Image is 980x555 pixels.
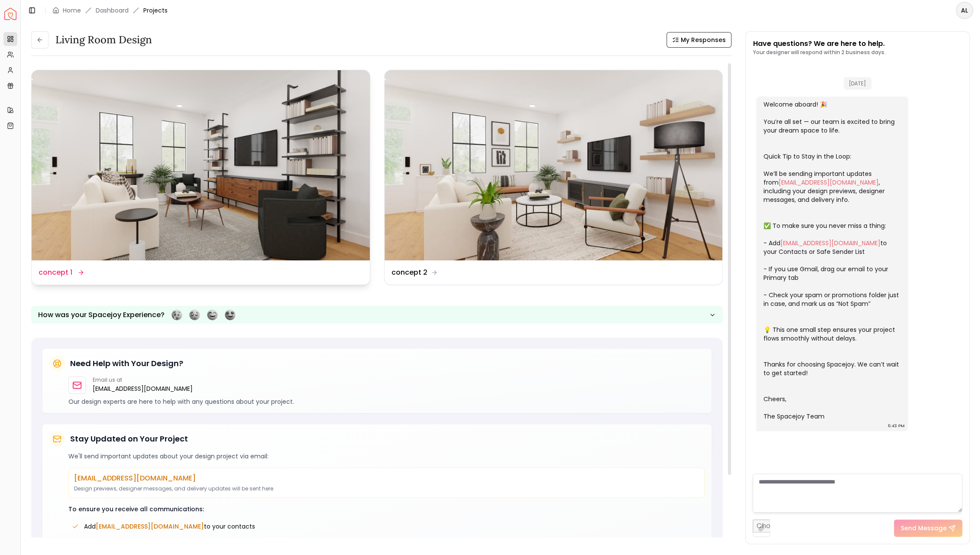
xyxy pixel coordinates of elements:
[96,6,129,15] a: Dashboard
[84,522,255,531] span: Add to your contacts
[31,306,723,324] button: How was your Spacejoy Experience?Feeling terribleFeeling badFeeling goodFeeling awesome
[666,32,731,48] button: My Responses
[39,267,72,278] dd: concept 1
[70,433,188,445] h5: Stay Updated on Your Project
[753,39,885,49] p: Have questions? We are here to help.
[70,357,183,370] h5: Need Help with Your Design?
[888,422,905,430] div: 6:43 PM
[844,77,871,90] span: [DATE]
[38,310,165,320] p: How was your Spacejoy Experience?
[778,178,878,187] a: [EMAIL_ADDRESS][DOMAIN_NAME]
[68,452,705,461] p: We'll send important updates about your design project via email:
[68,397,705,406] p: Our design experts are here to help with any questions about your project.
[753,49,885,56] p: Your designer will respond within 2 business days.
[763,100,899,421] div: Welcome aboard! 🎉 You’re all set — our team is excited to bring your dream space to life. Quick T...
[93,376,193,383] p: Email us at
[681,36,726,44] span: My Responses
[52,6,168,15] nav: breadcrumb
[55,33,152,47] h3: Living Room design
[68,505,705,513] p: To ensure you receive all communications:
[96,522,204,531] span: [EMAIL_ADDRESS][DOMAIN_NAME]
[143,6,168,15] span: Projects
[31,70,370,285] a: concept 1concept 1
[93,383,193,394] a: [EMAIL_ADDRESS][DOMAIN_NAME]
[385,70,723,260] img: concept 2
[32,70,370,260] img: concept 1
[74,473,699,484] p: [EMAIL_ADDRESS][DOMAIN_NAME]
[391,267,427,278] dd: concept 2
[4,8,16,20] img: Spacejoy Logo
[956,2,973,19] button: AL
[74,485,699,492] p: Design previews, designer messages, and delivery updates will be sent here
[780,239,880,247] a: [EMAIL_ADDRESS][DOMAIN_NAME]
[63,6,81,15] a: Home
[384,70,723,285] a: concept 2concept 2
[957,3,972,18] span: AL
[4,8,16,20] a: Spacejoy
